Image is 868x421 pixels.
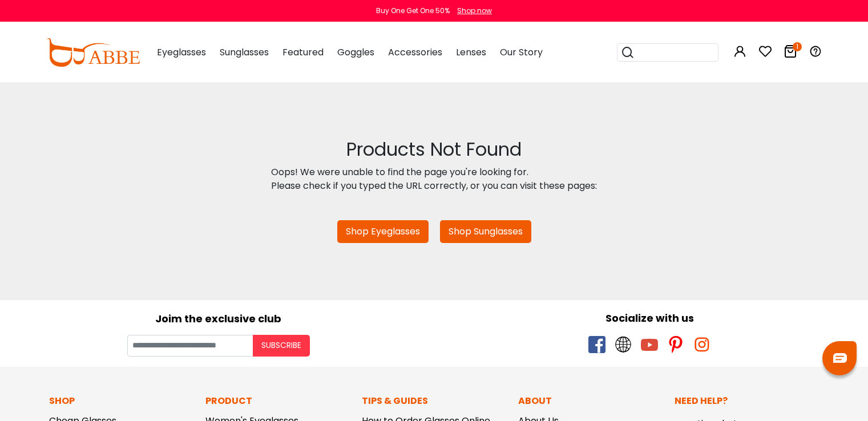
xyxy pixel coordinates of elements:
button: Subscribe [253,335,310,357]
div: Joim the exclusive club [9,309,429,326]
p: Need Help? [675,394,819,408]
span: Featured [282,46,324,59]
h2: Products Not Found [271,139,597,160]
a: Shop Eyeglasses [337,220,429,243]
span: Eyeglasses [157,46,206,59]
input: Your email [127,335,253,357]
a: Shop Sunglasses [440,220,531,243]
span: twitter [615,336,632,353]
p: Tips & Guides [362,394,507,408]
p: Product [205,394,350,408]
span: Goggles [337,46,374,59]
div: Socialize with us [440,310,860,326]
span: Lenses [456,46,486,59]
span: Our Story [500,46,543,59]
span: Accessories [388,46,442,59]
img: abbeglasses.com [46,38,140,67]
span: pinterest [667,336,684,353]
img: chat [833,353,847,363]
span: youtube [641,336,658,353]
i: 1 [793,42,802,51]
div: Oops! We were unable to find the page you're looking for. [271,165,597,179]
div: Buy One Get One 50% [376,6,450,16]
div: Please check if you typed the URL correctly, or you can visit these pages: [271,179,597,193]
div: Shop now [457,6,492,16]
p: Shop [49,394,194,408]
span: Sunglasses [220,46,269,59]
span: facebook [588,336,605,353]
p: About [518,394,663,408]
a: Shop now [451,6,492,15]
a: 1 [784,47,797,60]
span: instagram [693,336,710,353]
